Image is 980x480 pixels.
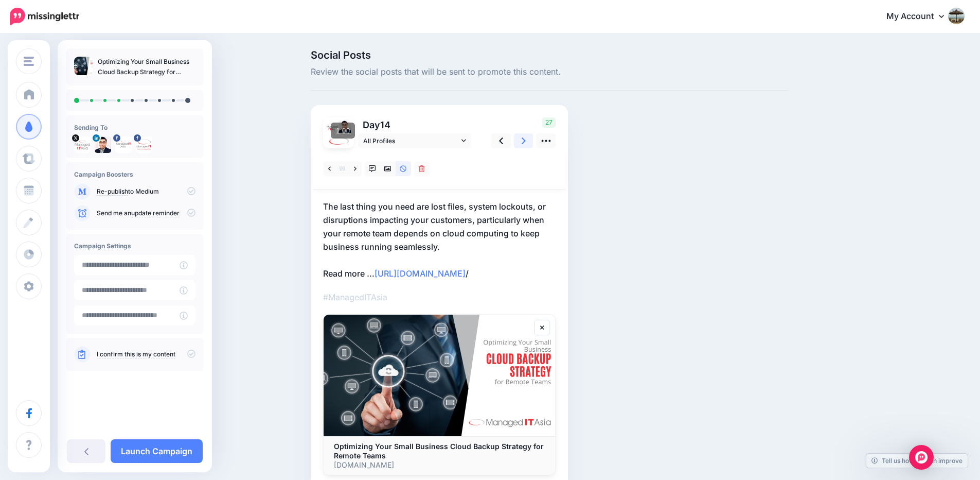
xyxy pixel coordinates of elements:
span: All Profiles [363,135,459,146]
span: 14 [380,119,390,130]
p: to Medium [97,187,195,196]
img: picture-bsa59182.png [326,133,351,158]
h4: Campaign Boosters [74,170,195,178]
img: 1554267344198-36989.png [338,121,351,133]
img: 1554267344198-36989.png [95,136,111,153]
img: picture-bsa59181.png [115,136,132,153]
img: Missinglettr [10,8,79,25]
p: #ManagedITAsia [323,290,556,304]
h4: Sending To [74,124,195,131]
img: menu.png [24,57,34,66]
p: Day [358,117,473,132]
a: All Profiles [358,133,471,148]
b: Optimizing Your Small Business Cloud Backup Strategy for Remote Teams [334,442,544,460]
span: Review the social posts that will be sent to promote this content. [311,65,788,79]
span: 27 [542,117,556,128]
span: Social Posts [311,50,788,60]
a: Re-publish [97,187,128,196]
img: GiTaVuQ--18492.png [326,121,338,133]
img: 82d1013b961d1d3e1afc4cfbbcc9b388_thumb.jpg [74,57,93,75]
a: update reminder [131,209,180,217]
img: Optimizing Your Small Business Cloud Backup Strategy for Remote Teams [324,315,555,436]
a: I confirm this is my content [97,350,175,358]
p: Send me an [97,209,195,218]
img: GiTaVuQ--18492.png [74,136,91,153]
p: [DOMAIN_NAME] [334,460,545,470]
a: Tell us how we can improve [866,454,968,468]
a: My Account [876,4,965,29]
p: Optimizing Your Small Business Cloud Backup Strategy for Remote Teams [98,57,195,77]
img: picture-bsa59182.png [136,136,152,153]
p: The last thing you need are lost files, system lockouts, or disruptions impacting your customers,... [323,200,556,280]
h4: Campaign Settings [74,242,195,250]
a: [URL][DOMAIN_NAME] [375,268,466,279]
div: Open Intercom Messenger [909,445,934,470]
